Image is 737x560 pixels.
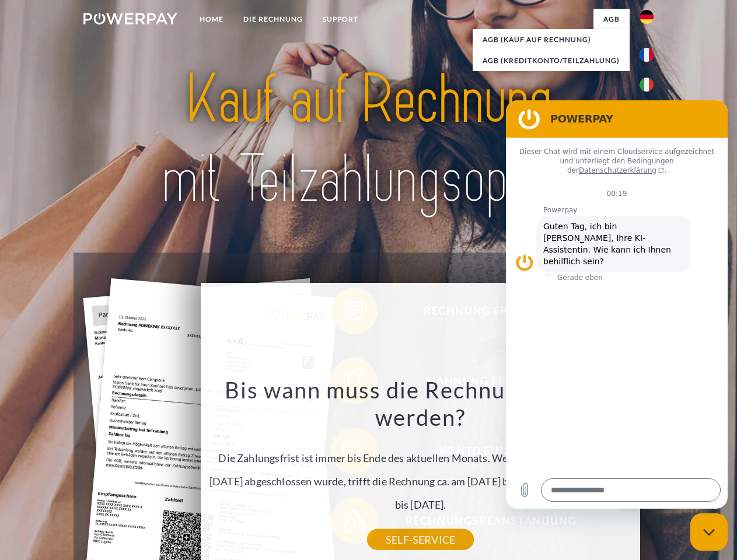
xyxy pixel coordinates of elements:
img: de [640,10,654,24]
a: DIE RECHNUNG [233,9,313,30]
img: fr [640,48,654,62]
div: Die Zahlungsfrist ist immer bis Ende des aktuellen Monats. Wenn die Bestellung z.B. am [DATE] abg... [208,376,634,540]
img: logo-powerpay-white.svg [83,13,177,24]
a: Home [190,9,233,30]
a: agb [593,9,630,30]
img: title-powerpay_de.svg [111,56,626,223]
iframe: Schaltfläche zum Öffnen des Messaging-Fensters; Konversation läuft [690,513,728,551]
a: AGB (Kauf auf Rechnung) [473,29,630,50]
h3: Bis wann muss die Rechnung bezahlt werden? [208,376,634,432]
a: AGB (Kreditkonto/Teilzahlung) [473,50,630,71]
a: SELF-SERVICE [367,529,474,550]
iframe: Messaging-Fenster [506,100,728,509]
img: it [640,78,654,92]
a: SUPPORT [313,9,368,30]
